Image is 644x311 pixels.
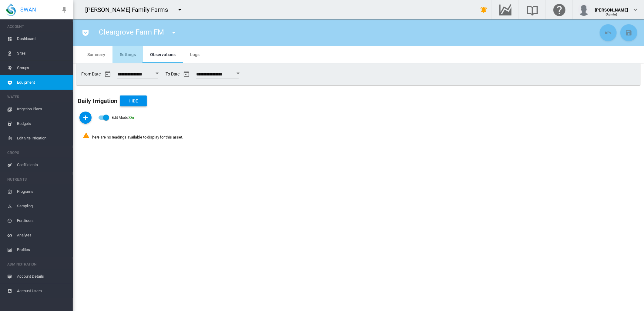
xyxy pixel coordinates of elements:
[98,113,134,122] md-switch: Edit Mode: Off
[112,113,134,122] div: Edit Mode:
[17,32,68,46] span: Dashboard
[17,102,68,116] span: Irrigation Plans
[17,75,68,90] span: Equipment
[87,52,105,57] span: Summary
[17,61,68,75] span: Groups
[152,68,163,79] button: Open calendar
[233,68,243,79] button: Open calendar
[17,184,68,199] span: Programs
[480,6,488,13] md-icon: icon-bell-ring
[6,3,16,16] img: SWAN-Landscape-Logo-Colour-drop.png
[78,97,118,105] b: Daily Irrigation
[61,6,68,13] md-icon: icon-pin
[7,22,68,32] span: ACCOUNT
[7,175,68,184] span: NUTRIENTS
[17,242,68,257] span: Profiles
[102,68,114,80] button: md-calendar
[129,115,134,120] span: On
[180,68,193,80] button: md-calendar
[82,114,89,121] md-icon: icon-plus
[7,92,68,102] span: WATER
[82,29,89,36] md-icon: icon-pocket
[79,27,92,39] button: icon-pocket
[17,213,68,228] span: Fertilisers
[85,5,173,14] div: [PERSON_NAME] Family Farms
[525,6,540,13] md-icon: Search the knowledge base
[606,13,618,16] span: (Admin)
[20,6,36,13] span: SWAN
[120,52,136,57] span: Settings
[498,6,513,13] md-icon: Go to the Data Hub
[78,127,639,145] div: There are no readings available to display for this asset.
[81,68,161,80] span: From Date
[150,52,176,57] span: Observations
[17,46,68,61] span: Sites
[17,131,68,145] span: Edit Site Irrigation
[7,148,68,158] span: CROPS
[174,4,186,16] button: icon-menu-down
[190,52,200,57] span: Logs
[166,68,242,80] span: To Date
[17,158,68,172] span: Coefficients
[600,24,617,41] button: Cancel Changes
[478,4,490,16] button: icon-bell-ring
[168,27,180,39] button: icon-menu-down
[17,269,68,284] span: Account Details
[176,6,183,13] md-icon: icon-menu-down
[17,116,68,131] span: Budgets
[632,6,639,13] md-icon: icon-chevron-down
[79,112,92,124] button: Add Water Flow Record
[7,259,68,269] span: ADMINISTRATION
[605,29,612,36] md-icon: icon-undo
[17,228,68,242] span: Analytes
[620,24,637,41] button: Save Changes
[120,95,147,106] button: Hide
[17,199,68,213] span: Sampling
[170,29,177,36] md-icon: icon-menu-down
[17,284,68,298] span: Account Users
[552,6,567,13] md-icon: Click here for help
[595,5,628,11] div: [PERSON_NAME]
[99,28,164,36] span: Cleargrove Farm FM
[578,4,590,16] img: profile.jpg
[625,29,632,36] md-icon: icon-content-save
